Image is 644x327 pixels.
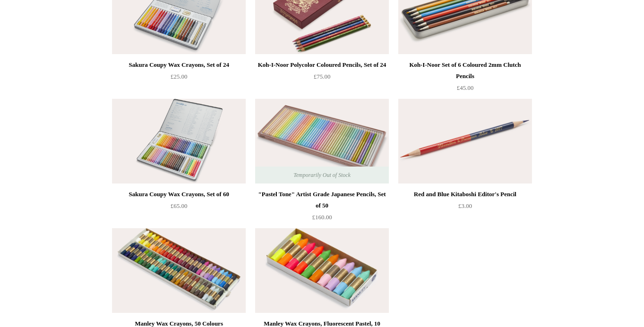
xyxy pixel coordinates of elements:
[258,59,386,71] div: Koh-I-Noor Polycolor Coloured Pencils, Set of 24
[170,202,187,209] span: £65.00
[112,228,246,313] a: Manley Wax Crayons, 50 Colours Manley Wax Crayons, 50 Colours
[112,59,246,98] a: Sakura Coupy Wax Crayons, Set of 24 £25.00
[398,59,532,98] a: Koh-I-Noor Set of 6 Coloured 2mm Clutch Pencils £45.00
[255,228,389,313] img: Manley Wax Crayons, Fluorescent Pastel, 10 Colours
[255,99,389,183] img: "Pastel Tone" Artist Grade Japanese Pencils, Set of 50
[255,228,389,313] a: Manley Wax Crayons, Fluorescent Pastel, 10 Colours Manley Wax Crayons, Fluorescent Pastel, 10 Col...
[112,228,246,313] img: Manley Wax Crayons, 50 Colours
[401,189,530,200] div: Red and Blue Kitaboshi Editor's Pencil
[255,99,389,183] a: "Pastel Tone" Artist Grade Japanese Pencils, Set of 50 "Pastel Tone" Artist Grade Japanese Pencil...
[255,189,389,227] a: "Pastel Tone" Artist Grade Japanese Pencils, Set of 50 £160.00
[114,189,243,200] div: Sakura Coupy Wax Crayons, Set of 60
[312,214,332,221] span: £160.00
[170,73,187,80] span: £25.00
[398,189,532,227] a: Red and Blue Kitaboshi Editor's Pencil £3.00
[112,99,246,183] img: Sakura Coupy Wax Crayons, Set of 60
[398,99,532,183] a: Red and Blue Kitaboshi Editor's Pencil Red and Blue Kitaboshi Editor's Pencil
[258,189,386,211] div: "Pastel Tone" Artist Grade Japanese Pencils, Set of 50
[255,59,389,98] a: Koh-I-Noor Polycolor Coloured Pencils, Set of 24 £75.00
[457,84,474,91] span: £45.00
[114,59,243,71] div: Sakura Coupy Wax Crayons, Set of 24
[458,202,472,209] span: £3.00
[284,167,360,183] span: Temporarily Out of Stock
[112,189,246,227] a: Sakura Coupy Wax Crayons, Set of 60 £65.00
[398,99,532,183] img: Red and Blue Kitaboshi Editor's Pencil
[401,59,530,82] div: Koh-I-Noor Set of 6 Coloured 2mm Clutch Pencils
[314,73,330,80] span: £75.00
[112,99,246,183] a: Sakura Coupy Wax Crayons, Set of 60 Sakura Coupy Wax Crayons, Set of 60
